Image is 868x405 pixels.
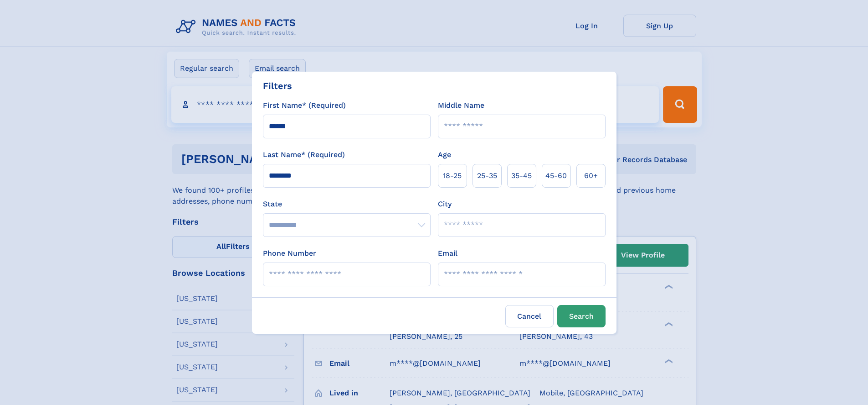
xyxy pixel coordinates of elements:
[438,248,457,259] label: Email
[263,149,345,160] label: Last Name* (Required)
[545,170,567,181] span: 45‑60
[477,170,497,181] span: 25‑35
[263,248,316,259] label: Phone Number
[438,199,452,210] label: City
[438,100,484,111] label: Middle Name
[263,199,431,210] label: State
[438,149,451,160] label: Age
[443,170,462,181] span: 18‑25
[505,305,554,327] label: Cancel
[557,305,606,327] button: Search
[263,100,346,111] label: First Name* (Required)
[584,170,598,181] span: 60+
[511,170,532,181] span: 35‑45
[263,79,292,93] div: Filters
